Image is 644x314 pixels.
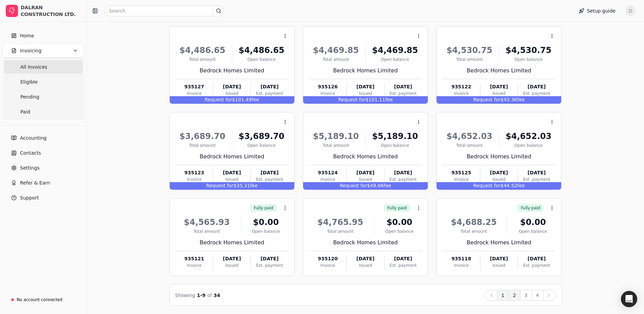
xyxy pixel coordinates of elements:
[309,90,346,97] div: Invoice
[4,75,82,89] a: Eligible
[252,97,259,102] span: fee
[176,169,213,176] div: 935123
[385,97,393,102] span: fee
[235,142,288,149] div: Open balance
[251,262,288,268] div: Est. payment
[473,183,501,188] span: Request for
[480,90,518,97] div: Issued
[251,176,288,182] div: Est. payment
[20,179,50,187] span: Refer & Earn
[309,83,346,90] div: 935126
[309,44,363,56] div: $4,469.85
[309,130,363,142] div: $5,189.10
[437,96,561,104] div: $43.36
[20,108,30,116] span: Paid
[377,228,422,234] div: Open balance
[385,262,422,268] div: Est. payment
[473,97,501,102] span: Request for
[518,176,555,182] div: Est. payment
[443,67,555,75] div: Bedrock Homes Limited
[443,56,496,63] div: Total amount
[197,293,205,298] span: 1 - 9
[480,169,518,176] div: [DATE]
[213,262,251,268] div: Issued
[235,56,288,63] div: Open balance
[338,97,366,102] span: Request for
[3,131,84,145] a: Accounting
[303,96,428,104] div: $101.11
[3,146,84,160] a: Contacts
[20,135,47,142] span: Accounting
[497,290,509,301] button: 1
[176,239,288,247] div: Bedrock Homes Limited
[20,78,38,86] span: Eligible
[176,44,229,56] div: $4,486.65
[511,228,555,234] div: Open balance
[385,169,422,176] div: [DATE]
[213,83,251,90] div: [DATE]
[206,183,234,188] span: Request for
[347,90,384,97] div: Issued
[517,183,525,188] span: fee
[309,239,422,247] div: Bedrock Homes Limited
[347,176,384,182] div: Issued
[17,297,62,303] div: No account connected
[443,262,480,268] div: Invoice
[309,169,346,176] div: 935124
[437,182,561,190] div: $44.52
[443,90,480,97] div: Invoice
[254,205,273,211] span: Fully paid
[347,262,384,268] div: Issued
[20,32,34,39] span: Home
[480,262,518,268] div: Issued
[443,169,480,176] div: 935125
[176,153,288,161] div: Bedrock Homes Limited
[20,164,39,172] span: Settings
[387,205,407,211] span: Fully paid
[176,262,213,268] div: Invoice
[303,182,428,190] div: $49.66
[309,228,371,234] div: Total amount
[176,228,238,234] div: Total amount
[518,90,555,97] div: Est. payment
[170,96,294,104] div: $101.49
[621,291,637,307] div: Open Intercom Messenger
[309,255,346,262] div: 935120
[176,67,288,75] div: Bedrock Homes Limited
[309,262,346,268] div: Invoice
[20,47,41,54] span: Invoicing
[250,183,258,188] span: fee
[213,176,251,182] div: Issued
[213,90,251,97] div: Issued
[176,130,229,142] div: $3,689.70
[509,290,520,301] button: 2
[3,191,84,205] button: Support
[385,255,422,262] div: [DATE]
[443,239,555,247] div: Bedrock Homes Limited
[205,97,232,102] span: Request for
[347,83,384,90] div: [DATE]
[518,83,555,90] div: [DATE]
[368,56,422,63] div: Open balance
[235,130,288,142] div: $3,689.70
[502,142,555,149] div: Open balance
[20,194,39,202] span: Support
[443,153,555,161] div: Bedrock Homes Limited
[368,130,422,142] div: $5,189.10
[175,293,195,298] span: Showing
[521,205,540,211] span: Fully paid
[443,83,480,90] div: 935122
[3,44,84,57] button: Invoicing
[443,228,505,234] div: Total amount
[368,142,422,149] div: Open balance
[309,153,422,161] div: Bedrock Homes Limited
[511,216,555,228] div: $0.00
[443,130,496,142] div: $4,652.03
[3,161,84,175] a: Settings
[347,255,384,262] div: [DATE]
[214,293,220,298] span: 34
[532,290,544,301] button: 4
[377,216,422,228] div: $0.00
[480,83,518,90] div: [DATE]
[3,176,84,190] button: Refer & Earn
